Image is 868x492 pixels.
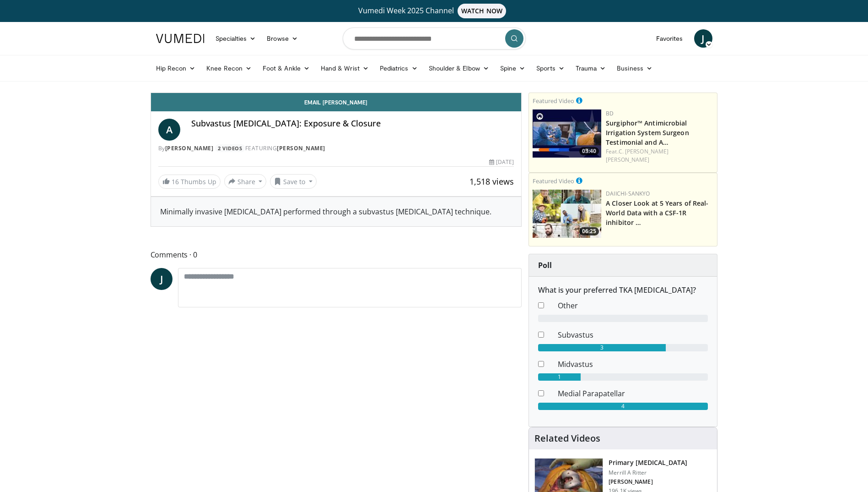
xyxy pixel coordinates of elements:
[533,97,574,105] small: Featured Video
[579,227,599,235] span: 06:25
[570,59,612,77] a: Trauma
[277,144,325,152] a: [PERSON_NAME]
[533,109,601,158] img: 70422da6-974a-44ac-bf9d-78c82a89d891.150x105_q85_crop-smart_upscale.jpg
[551,300,715,311] dd: Other
[606,190,650,197] a: Daiichi-Sankyo
[609,478,687,486] p: [PERSON_NAME]
[157,4,711,18] a: Vumedi Week 2025 ChannelWATCH NOW
[606,148,713,164] div: Feat.
[606,109,614,117] a: BD
[201,59,257,77] a: Knee Recon
[215,144,245,152] a: 2 Videos
[533,190,601,238] a: 06:25
[538,286,708,295] h6: What is your preferred TKA [MEDICAL_DATA]?
[579,147,599,155] span: 03:40
[606,148,669,164] a: C. [PERSON_NAME] [PERSON_NAME]
[158,119,180,141] a: A
[533,177,574,185] small: Featured Video
[531,59,570,77] a: Sports
[343,27,526,49] input: Search topics, interventions
[257,59,315,77] a: Foot & Ankle
[158,144,514,153] div: By FEATURING
[151,268,173,290] a: J
[611,59,658,77] a: Business
[158,175,221,189] a: 16 Thumbs Up
[423,59,495,77] a: Shoulder & Elbow
[374,59,423,77] a: Pediatrics
[224,174,267,189] button: Share
[551,329,715,340] dd: Subvastus
[261,29,303,48] a: Browse
[533,190,601,238] img: 93c22cae-14d1-47f0-9e4a-a244e824b022.png.150x105_q85_crop-smart_upscale.jpg
[609,469,687,476] p: Merrill A Ritter
[551,359,715,370] dd: Midvastus
[534,433,600,444] h4: Related Videos
[458,4,506,18] span: WATCH NOW
[151,59,201,77] a: Hip Recon
[538,344,665,351] div: 3
[489,158,514,166] div: [DATE]
[538,403,708,410] div: 4
[538,373,581,381] div: 1
[165,144,214,152] a: [PERSON_NAME]
[156,34,205,43] img: VuMedi Logo
[651,29,689,48] a: Favorites
[533,109,601,158] a: 03:40
[606,119,689,147] a: Surgiphor™ Antimicrobial Irrigation System Surgeon Testimonial and A…
[694,29,712,48] a: J
[270,174,317,189] button: Save to
[151,249,522,261] span: Comments 0
[191,119,514,129] h4: Subvastus [MEDICAL_DATA]: Exposure & Closure
[606,199,708,227] a: A Closer Look at 5 Years of Real-World Data with a CSF-1R inhibitor …
[151,93,522,111] a: Email [PERSON_NAME]
[469,176,514,187] span: 1,518 views
[172,177,179,186] span: 16
[210,29,262,48] a: Specialties
[538,260,552,270] strong: Poll
[551,388,715,399] dd: Medial Parapatellar
[315,59,374,77] a: Hand & Wrist
[160,206,512,217] div: Minimally invasive [MEDICAL_DATA] performed through a subvastus [MEDICAL_DATA] technique.
[495,59,531,77] a: Spine
[609,458,687,467] h3: Primary [MEDICAL_DATA]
